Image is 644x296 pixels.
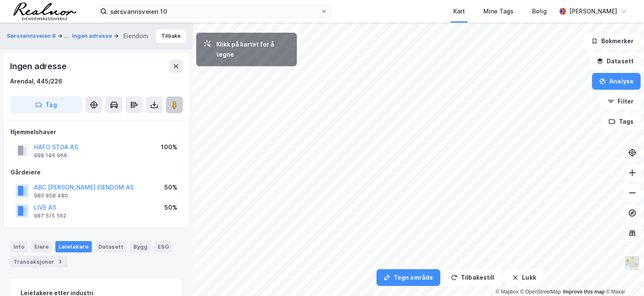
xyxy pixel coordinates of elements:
[156,29,186,43] button: Tilbake
[624,255,640,271] img: Z
[72,32,114,40] button: Ingen adresse
[164,182,177,192] div: 50%
[10,256,68,267] div: Transaksjoner
[453,6,465,16] div: Kart
[589,53,641,70] button: Datasett
[161,142,177,152] div: 100%
[563,289,605,295] a: Improve this map
[154,241,172,252] div: ESG
[10,127,182,137] div: Hjemmelshaver
[505,269,543,286] button: Lukk
[10,167,182,177] div: Gårdeiere
[602,256,644,296] iframe: Chat Widget
[592,73,641,90] button: Analyse
[34,192,68,199] div: 980 858 480
[10,241,28,252] div: Info
[569,6,617,16] div: [PERSON_NAME]
[95,241,127,252] div: Datasett
[483,6,514,16] div: Mine Tags
[520,289,561,295] a: OpenStreetMap
[13,3,76,20] img: realnor-logo.934646d98de889bb5806.png
[600,93,641,110] button: Filter
[377,269,440,286] button: Tegn område
[130,241,151,252] div: Bygg
[31,241,52,252] div: Eiere
[164,203,177,213] div: 50%
[10,96,82,113] button: Tag
[55,241,92,252] div: Leietakere
[496,289,519,295] a: Mapbox
[602,256,644,296] div: Kontrollprogram for chat
[584,33,641,49] button: Bokmerker
[7,31,57,41] button: Sørsvannsveien 8
[444,269,501,286] button: Tilbakestill
[123,31,148,41] div: Eiendom
[10,60,68,73] div: Ingen adresse
[602,113,641,130] button: Tags
[34,213,66,219] div: 987 515 562
[64,31,69,41] div: ...
[10,76,62,86] div: Arendal, 445/226
[216,39,290,60] div: Klikk på kartet for å tegne
[532,6,547,16] div: Bolig
[56,257,64,266] div: 3
[107,5,321,18] input: Søk på adresse, matrikkel, gårdeiere, leietakere eller personer
[34,152,67,159] div: 998 146 968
